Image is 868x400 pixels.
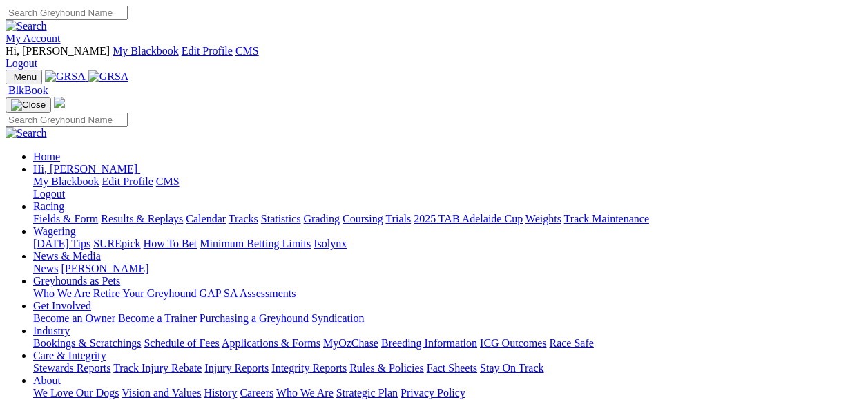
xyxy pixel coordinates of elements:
a: Coursing [343,213,383,225]
a: [PERSON_NAME] [61,263,148,274]
span: Hi, [PERSON_NAME] [33,163,137,175]
a: Tracks [229,213,258,225]
a: Home [33,151,60,162]
div: News & Media [33,263,862,275]
a: Edit Profile [102,175,153,187]
a: Fields & Form [33,213,98,225]
a: Purchasing a Greyhound [200,312,309,324]
a: Statistics [261,213,301,225]
button: Toggle navigation [6,97,51,113]
a: Strategic Plan [336,387,398,399]
span: BlkBook [8,84,48,96]
a: Weights [525,213,561,225]
div: Hi, [PERSON_NAME] [33,175,862,200]
a: Fact Sheets [427,362,477,374]
a: Trials [385,213,411,225]
a: Calendar [186,213,226,225]
div: Greyhounds as Pets [33,287,862,300]
input: Search [6,6,128,20]
button: Toggle navigation [6,70,42,84]
a: Become an Owner [33,312,115,324]
a: News & Media [33,250,101,262]
a: Racing [33,200,64,212]
a: Grading [304,213,340,225]
a: About [33,374,61,386]
a: Who We Are [276,387,334,399]
img: logo-grsa-white.png [54,97,65,108]
a: Bookings & Scratchings [33,337,141,349]
a: We Love Our Dogs [33,387,119,399]
a: Schedule of Fees [144,337,219,349]
a: How To Bet [144,238,197,249]
span: Menu [14,72,37,82]
div: Wagering [33,238,862,250]
a: Track Injury Rebate [113,362,202,374]
img: Close [11,99,46,111]
a: Privacy Policy [401,387,465,399]
a: Results & Replays [101,213,183,225]
a: Greyhounds as Pets [33,275,120,287]
img: GRSA [88,70,129,83]
a: Minimum Betting Limits [200,238,311,249]
a: Stay On Track [480,362,543,374]
a: My Blackbook [113,45,179,57]
a: Breeding Information [381,337,477,349]
a: Care & Integrity [33,350,106,361]
a: Become a Trainer [118,312,197,324]
a: 2025 TAB Adelaide Cup [414,213,523,225]
a: Isolynx [314,238,347,249]
a: Applications & Forms [222,337,320,349]
input: Search [6,113,128,127]
a: Vision and Values [122,387,201,399]
a: [DATE] Tips [33,238,90,249]
a: News [33,263,58,274]
a: MyOzChase [323,337,378,349]
a: Hi, [PERSON_NAME] [33,163,140,175]
div: My Account [6,45,862,70]
a: Rules & Policies [349,362,424,374]
div: Racing [33,213,862,225]
a: ICG Outcomes [480,337,546,349]
a: GAP SA Assessments [200,287,296,299]
a: Injury Reports [204,362,269,374]
a: Edit Profile [182,45,233,57]
div: Industry [33,337,862,350]
a: My Account [6,32,61,44]
a: Race Safe [549,337,593,349]
a: Track Maintenance [564,213,649,225]
a: Logout [6,57,37,69]
a: BlkBook [6,84,48,96]
a: CMS [156,175,180,187]
a: Get Involved [33,300,91,312]
a: Industry [33,325,70,336]
a: Careers [240,387,273,399]
a: CMS [235,45,259,57]
img: Search [6,20,47,32]
a: Stewards Reports [33,362,110,374]
a: My Blackbook [33,175,99,187]
a: Who We Are [33,287,90,299]
img: Search [6,127,47,140]
a: Integrity Reports [271,362,347,374]
a: Retire Your Greyhound [93,287,197,299]
a: Logout [33,188,65,200]
a: Wagering [33,225,76,237]
a: SUREpick [93,238,140,249]
a: Syndication [311,312,364,324]
img: GRSA [45,70,86,83]
div: Care & Integrity [33,362,862,374]
span: Hi, [PERSON_NAME] [6,45,110,57]
div: About [33,387,862,399]
div: Get Involved [33,312,862,325]
a: History [204,387,237,399]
